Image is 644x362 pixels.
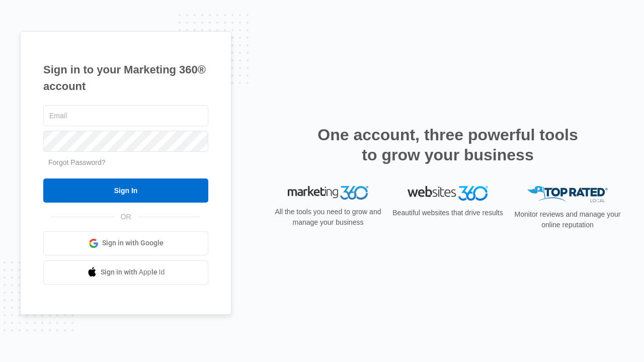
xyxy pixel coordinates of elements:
[101,267,165,278] span: Sign in with Apple Id
[511,209,624,230] p: Monitor reviews and manage your online reputation
[43,178,208,203] input: Sign In
[43,61,208,95] h1: Sign in to your Marketing 360® account
[102,238,164,248] span: Sign in with Google
[527,186,608,203] img: Top Rated Local
[43,105,208,126] input: Email
[272,207,384,228] p: All the tools you need to grow and manage your business
[43,231,208,255] a: Sign in with Google
[43,260,208,285] a: Sign in with Apple Id
[391,208,504,218] p: Beautiful websites that drive results
[114,212,138,222] span: OR
[314,125,581,165] h2: One account, three powerful tools to grow your business
[48,158,106,166] a: Forgot Password?
[288,186,368,200] img: Marketing 360
[408,186,488,201] img: Websites 360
